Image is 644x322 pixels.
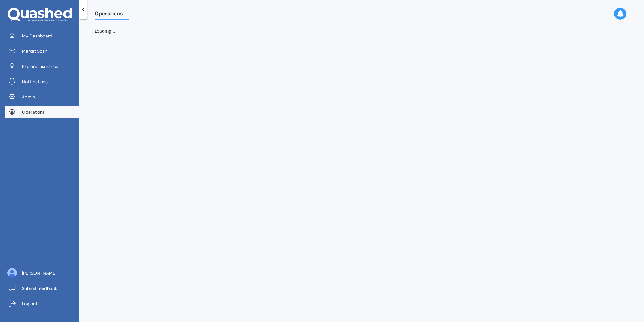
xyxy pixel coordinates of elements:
[22,285,57,292] span: Submit feedback
[95,28,629,34] div: Loading...
[5,75,79,88] a: Notifications
[22,48,47,54] span: Market Scan
[22,300,37,307] span: Log out
[5,282,79,295] a: Submit feedback
[22,270,56,276] span: [PERSON_NAME]
[22,78,48,85] span: Notifications
[7,268,17,278] img: ALV-UjU6YHOUIM1AGx_4vxbOkaOq-1eqc8a3URkVIJkc_iWYmQ98kTe7fc9QMVOBV43MoXmOPfWPN7JjnmUwLuIGKVePaQgPQ...
[5,91,79,103] a: Admin
[5,267,79,279] a: [PERSON_NAME]
[5,60,79,73] a: Explore insurance
[22,33,52,39] span: My Dashboard
[5,30,79,42] a: My Dashboard
[95,10,129,19] span: Operations
[5,45,79,57] a: Market Scan
[5,106,79,118] a: Operations
[22,63,58,70] span: Explore insurance
[5,297,79,310] a: Log out
[22,94,35,100] span: Admin
[22,109,45,115] span: Operations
